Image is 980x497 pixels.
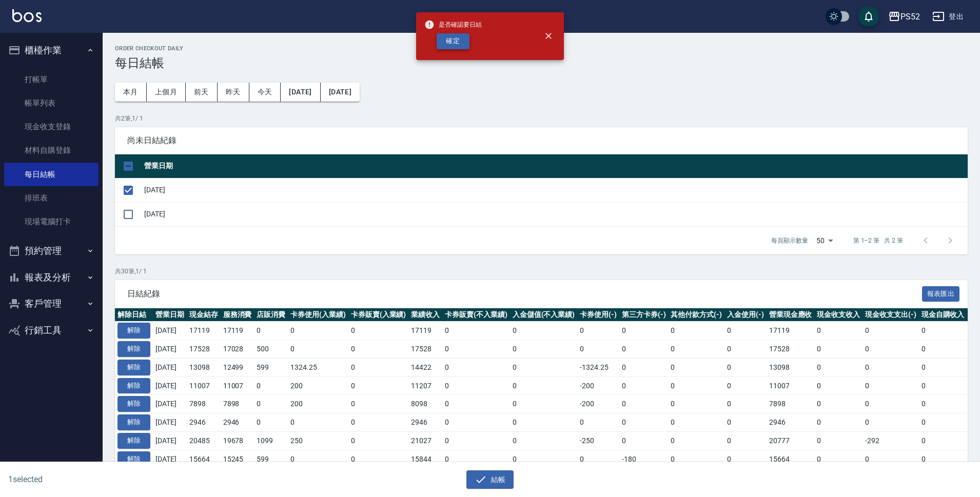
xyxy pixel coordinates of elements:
[922,286,960,302] button: 報表匯出
[668,340,724,359] td: 0
[510,395,578,413] td: 0
[814,358,863,376] td: 0
[919,376,967,395] td: 0
[919,395,967,413] td: 0
[577,376,619,395] td: -200
[348,376,409,395] td: 0
[619,413,669,432] td: 0
[117,378,150,394] button: 解除
[922,288,960,298] a: 報表匯出
[577,358,619,376] td: -1324.25
[577,340,619,359] td: 0
[767,376,815,395] td: 11007
[668,431,724,450] td: 0
[288,340,348,359] td: 0
[117,360,150,375] button: 解除
[4,186,99,210] a: 排班表
[668,358,724,376] td: 0
[4,290,99,317] button: 客戶管理
[884,6,924,27] button: PS52
[4,163,99,186] a: 每日結帳
[408,450,442,468] td: 15844
[619,322,669,340] td: 0
[724,322,767,340] td: 0
[919,431,967,450] td: 0
[863,413,919,432] td: 0
[153,308,187,322] th: 營業日期
[863,340,919,359] td: 0
[442,450,510,468] td: 0
[288,308,348,322] th: 卡券使用(入業績)
[510,376,578,395] td: 0
[510,308,578,322] th: 入金儲值(不入業績)
[4,210,99,233] a: 現場電腦打卡
[288,376,348,395] td: 200
[348,340,409,359] td: 0
[919,308,967,322] th: 現金自購收入
[919,322,967,340] td: 0
[668,376,724,395] td: 0
[254,376,288,395] td: 0
[442,413,510,432] td: 0
[577,322,619,340] td: 0
[900,10,920,23] div: PS52
[668,450,724,468] td: 0
[117,451,150,467] button: 解除
[127,135,955,146] span: 尚未日結紀錄
[577,450,619,468] td: 0
[348,322,409,340] td: 0
[442,376,510,395] td: 0
[863,322,919,340] td: 0
[254,395,288,413] td: 0
[619,308,669,322] th: 第三方卡券(-)
[724,340,767,359] td: 0
[724,308,767,322] th: 入金使用(-)
[142,154,968,178] th: 營業日期
[187,308,221,322] th: 現金結存
[153,450,187,468] td: [DATE]
[408,322,442,340] td: 17119
[187,413,221,432] td: 2946
[442,322,510,340] td: 0
[153,340,187,359] td: [DATE]
[767,322,815,340] td: 17119
[127,289,922,299] span: 日結紀錄
[221,308,254,322] th: 服務消費
[288,358,348,376] td: 1324.25
[221,322,254,340] td: 17119
[288,395,348,413] td: 200
[254,308,288,322] th: 店販消費
[249,83,281,102] button: 今天
[4,317,99,344] button: 行銷工具
[12,9,42,22] img: Logo
[510,340,578,359] td: 0
[767,308,815,322] th: 營業現金應收
[117,414,150,430] button: 解除
[442,308,510,322] th: 卡券販賣(不入業績)
[442,340,510,359] td: 0
[221,450,254,468] td: 15245
[919,358,967,376] td: 0
[858,6,879,27] button: save
[408,358,442,376] td: 14422
[724,450,767,468] td: 0
[288,322,348,340] td: 0
[187,450,221,468] td: 15664
[153,376,187,395] td: [DATE]
[348,395,409,413] td: 0
[4,37,99,64] button: 櫃檯作業
[767,431,815,450] td: 20777
[510,322,578,340] td: 0
[153,413,187,432] td: [DATE]
[186,83,218,102] button: 前天
[115,56,968,70] h3: 每日結帳
[619,358,669,376] td: 0
[153,322,187,340] td: [DATE]
[767,340,815,359] td: 17528
[254,322,288,340] td: 0
[668,308,724,322] th: 其他付款方式(-)
[8,473,243,486] h6: 1 selected
[767,450,815,468] td: 15664
[142,178,968,202] td: [DATE]
[424,19,482,30] span: 是否確認要日結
